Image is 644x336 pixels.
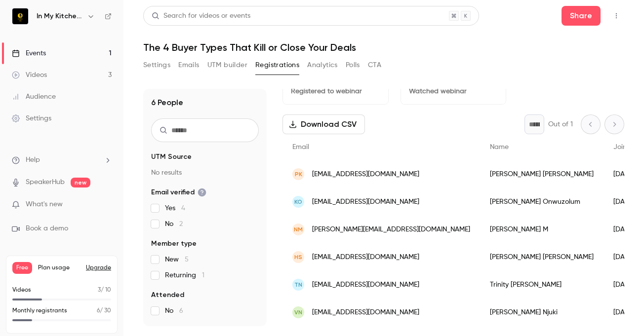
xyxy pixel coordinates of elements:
span: 4 [181,205,185,212]
p: Monthly registrants [12,306,67,315]
div: Events [12,48,46,58]
span: [EMAIL_ADDRESS][DOMAIN_NAME] [312,252,419,262]
span: 5 [185,256,189,263]
div: [PERSON_NAME] Njuki [480,299,604,326]
span: 6 [97,308,100,314]
button: Emails [178,57,199,73]
span: Name [490,144,509,150]
div: Audience [12,92,56,102]
div: Trinity [PERSON_NAME] [480,271,604,299]
span: HS [294,253,302,261]
a: SpeakerHub [26,177,65,187]
span: Email [292,144,309,150]
button: Analytics [307,57,338,73]
h1: The 4 Buyer Types That Kill or Close Your Deals [143,41,624,53]
span: UTM Source [151,152,192,162]
p: Watched webinar [409,86,498,96]
span: [EMAIL_ADDRESS][DOMAIN_NAME] [312,197,419,207]
button: UTM builder [207,57,247,73]
button: Settings [143,57,170,73]
h1: 6 People [151,97,183,109]
span: [EMAIL_ADDRESS][DOMAIN_NAME] [312,169,419,180]
span: [EMAIL_ADDRESS][DOMAIN_NAME] [312,280,419,290]
span: Help [26,155,40,165]
div: Videos [12,70,47,80]
span: [EMAIL_ADDRESS][DOMAIN_NAME] [312,307,419,318]
button: Polls [346,57,360,73]
div: Search for videos or events [152,11,250,21]
span: No [165,306,183,316]
button: Share [562,6,601,26]
div: [PERSON_NAME] Onwuzolum [480,188,604,216]
span: Plan usage [38,264,80,272]
span: VN [294,308,302,317]
span: Join date [613,144,644,150]
div: [PERSON_NAME] [PERSON_NAME] [480,160,604,188]
p: / 30 [97,306,111,315]
h6: In My Kitchen With [PERSON_NAME] [37,11,83,21]
span: NM [294,225,303,234]
span: New [165,255,189,264]
span: Yes [165,203,185,213]
div: [PERSON_NAME] M [480,216,604,243]
span: Book a demo [26,224,68,234]
li: help-dropdown-opener [12,155,112,165]
span: PK [295,170,302,179]
span: 1 [202,272,204,279]
p: Registered to webinar [291,86,380,96]
span: Attended [151,290,184,300]
p: No results [151,168,259,178]
p: / 10 [98,286,111,295]
span: [PERSON_NAME][EMAIL_ADDRESS][DOMAIN_NAME] [312,224,470,235]
span: TN [294,280,302,289]
button: Download CSV [282,114,365,134]
span: Returning [165,270,204,280]
span: Views [151,326,170,336]
div: [PERSON_NAME] [PERSON_NAME] [480,243,604,271]
span: Email verified [151,187,206,197]
p: Out of 1 [548,119,573,129]
span: 3 [98,287,101,293]
span: 6 [179,307,183,314]
span: kO [294,197,302,206]
img: In My Kitchen With Yvonne [12,8,28,24]
button: Upgrade [86,264,111,272]
span: Free [12,262,32,274]
span: Member type [151,239,197,249]
button: CTA [368,57,381,73]
div: Settings [12,113,51,123]
p: Videos [12,286,31,295]
span: 2 [179,221,183,227]
span: No [165,219,183,229]
button: Registrations [255,57,299,73]
span: What's new [26,199,63,210]
span: new [71,178,90,187]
